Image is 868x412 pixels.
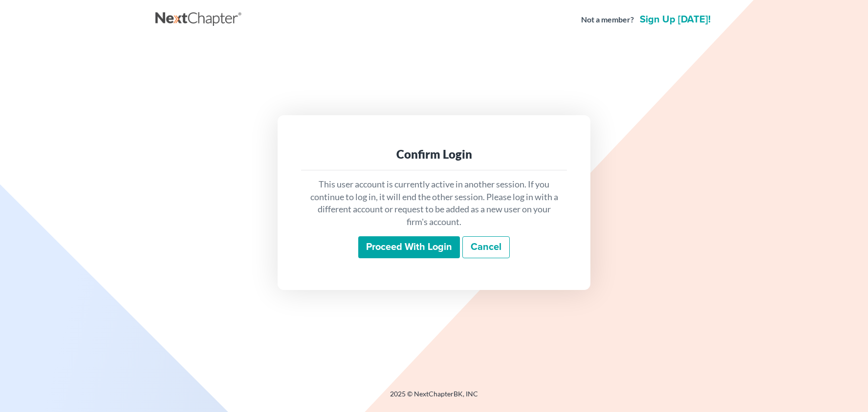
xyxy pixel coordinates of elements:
[155,389,713,407] div: 2025 © NextChapterBK, INC
[581,14,634,25] strong: Not a member?
[358,236,460,259] input: Proceed with login
[309,178,559,228] p: This user account is currently active in another session. If you continue to log in, it will end ...
[462,236,510,259] a: Cancel
[309,146,559,162] div: Confirm Login
[638,15,713,24] a: Sign up [DATE]!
